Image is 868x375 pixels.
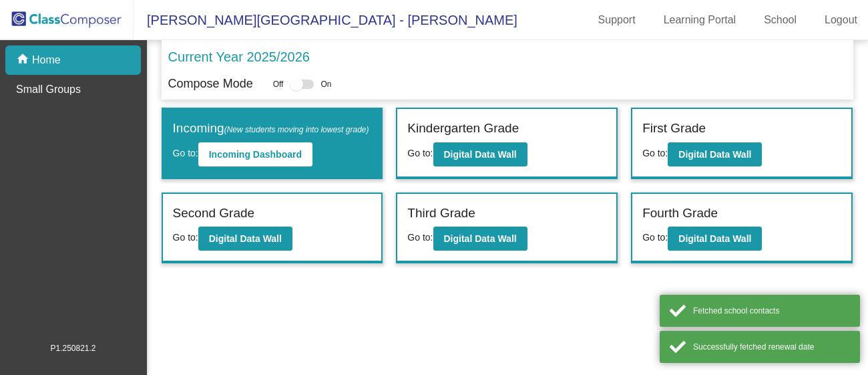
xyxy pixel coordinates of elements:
span: Go to: [642,148,668,158]
p: Small Groups [16,82,81,98]
button: Digital Data Wall [668,227,762,251]
span: Off [273,78,284,90]
b: Digital Data Wall [209,233,282,244]
button: Incoming Dashboard [198,142,312,166]
label: Incoming [173,119,369,138]
p: Compose Mode [168,75,253,93]
div: Fetched school contacts [693,305,850,317]
b: Digital Data Wall [444,233,517,244]
a: School [753,9,807,31]
span: Go to: [407,232,433,243]
button: Digital Data Wall [198,227,292,251]
p: Home [32,52,61,68]
b: Incoming Dashboard [209,149,302,160]
a: Learning Portal [653,9,747,31]
label: Second Grade [173,204,255,223]
button: Digital Data Wall [433,142,527,166]
span: (New students moving into lowest grade) [224,125,369,134]
b: Digital Data Wall [678,233,751,244]
button: Digital Data Wall [433,227,527,251]
label: Fourth Grade [642,204,718,223]
label: First Grade [642,119,706,138]
span: Go to: [173,232,198,243]
label: Third Grade [407,204,475,223]
mat-icon: home [16,52,32,68]
label: Kindergarten Grade [407,119,519,138]
div: Successfully fetched renewal date [693,341,850,353]
span: Go to: [173,148,198,158]
span: Go to: [642,232,668,243]
button: Digital Data Wall [668,142,762,166]
span: [PERSON_NAME][GEOGRAPHIC_DATA] - [PERSON_NAME] [134,9,517,31]
a: Support [588,9,646,31]
b: Digital Data Wall [444,149,517,160]
a: Logout [814,9,868,31]
span: On [320,78,331,90]
b: Digital Data Wall [678,149,751,160]
span: Go to: [407,148,433,158]
p: Current Year 2025/2026 [168,47,310,67]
